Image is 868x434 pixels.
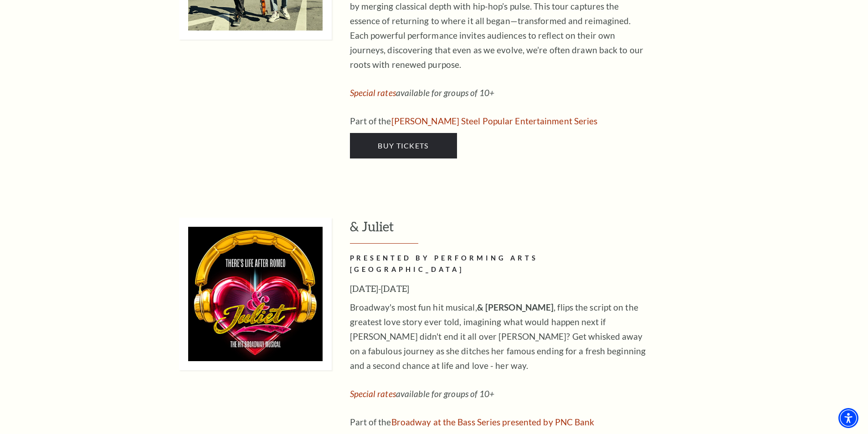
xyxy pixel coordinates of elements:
[350,388,495,399] em: available for groups of 10+
[350,87,396,98] a: Special rates
[350,87,495,98] em: available for groups of 10+
[350,114,646,128] p: Part of the
[350,218,717,244] h3: & Juliet
[378,141,428,150] span: Buy Tickets
[350,388,396,399] a: Special rates
[477,302,554,312] strong: & [PERSON_NAME]
[350,300,646,373] p: Broadway's most fun hit musical, , flips the script on the greatest love story ever told, imagini...
[350,415,646,429] p: Part of the
[179,218,332,370] img: & Juliet
[350,133,457,158] a: Buy Tickets
[350,281,646,296] h3: [DATE]-[DATE]
[350,253,646,276] h2: PRESENTED BY PERFORMING ARTS [GEOGRAPHIC_DATA]
[391,116,598,126] a: Irwin Steel Popular Entertainment Series - open in a new tab
[391,417,595,427] a: Broadway at the Bass Series presented by PNC Bank
[838,408,858,428] div: Accessibility Menu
